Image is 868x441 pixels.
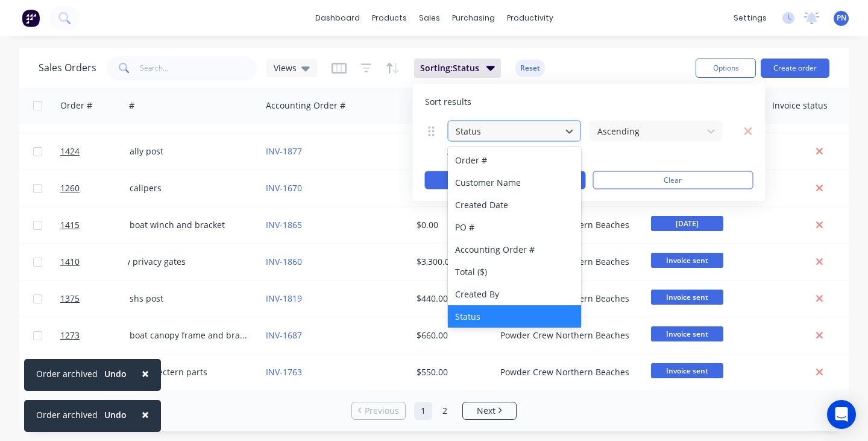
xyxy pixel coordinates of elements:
[500,329,634,341] div: Powder Crew Northern Beaches
[417,256,487,268] div: $3,300.00
[130,359,161,388] button: Close
[696,59,756,78] button: Options
[448,194,581,216] div: Created Date
[448,238,581,261] div: Accounting Order #
[515,60,545,77] button: Reset
[266,219,302,230] a: INV-1865
[60,145,80,157] span: 1424
[39,62,96,74] h1: Sales Orders
[414,59,501,78] button: Sorting:Status
[477,405,495,417] span: Next
[60,354,133,390] a: 1335
[420,62,479,74] span: Sorting: Status
[60,207,133,243] a: 1415
[417,329,487,341] div: $660.00
[116,366,250,378] div: Assorted Lectern parts
[417,219,487,231] div: $0.00
[837,13,846,24] span: PN
[142,406,149,423] span: ×
[98,406,133,424] button: Undo
[446,9,501,27] div: purchasing
[447,150,582,159] button: add
[266,182,302,194] a: INV-1670
[266,329,302,341] a: INV-1687
[728,9,773,27] div: settings
[425,171,586,189] button: Apply
[827,400,856,429] div: Open Intercom Messenger
[60,100,92,112] div: Order #
[142,365,149,382] span: ×
[417,366,487,378] div: $550.00
[413,9,446,27] div: sales
[266,145,302,157] a: INV-1877
[309,9,366,27] a: dashboard
[651,216,723,231] span: [DATE]
[414,402,432,420] a: Page 1 is your current page
[500,366,634,378] div: Powder Crew Northern Beaches
[266,256,302,267] a: INV-1860
[425,96,471,108] span: Sort results
[140,56,257,80] input: Search...
[761,59,829,78] button: Create order
[60,219,80,231] span: 1415
[60,256,80,268] span: 1410
[448,171,581,194] div: Customer Name
[60,317,133,354] a: 1273
[22,9,40,27] img: Factory
[448,261,581,283] div: Total ($)
[266,293,302,304] a: INV-1819
[593,171,753,189] button: Clear
[116,256,250,268] div: Ally privacy gates
[266,100,345,112] div: Accounting Order #
[60,182,80,194] span: 1260
[116,329,250,341] div: 1 x boat canopy frame and bracket
[417,293,487,305] div: $440.00
[60,293,80,305] span: 1375
[36,408,98,421] div: Order archived
[448,283,581,305] div: Created By
[448,305,581,328] div: Status
[98,365,133,383] button: Undo
[651,326,723,341] span: Invoice sent
[130,400,161,429] button: Close
[365,405,399,417] span: Previous
[366,9,413,27] div: products
[651,290,723,305] span: Invoice sent
[116,219,250,231] div: 1 x boat winch and bracket
[436,402,454,420] a: Page 2
[448,149,581,171] div: Order #
[772,100,828,112] div: Invoice status
[651,253,723,268] span: Invoice sent
[274,62,297,74] span: Views
[347,402,521,420] ul: Pagination
[352,405,405,417] a: Previous page
[463,405,516,417] a: Next page
[60,244,133,280] a: 1410
[60,133,133,170] a: 1424
[651,363,723,378] span: Invoice sent
[36,367,98,380] div: Order archived
[60,170,133,206] a: 1260
[60,281,133,317] a: 1375
[116,182,250,194] div: 4 x calipers
[448,216,581,238] div: PO #
[116,145,250,157] div: 3 x ally post
[116,293,250,305] div: 2 x shs post
[501,9,559,27] div: productivity
[266,366,302,378] a: INV-1763
[60,329,80,341] span: 1273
